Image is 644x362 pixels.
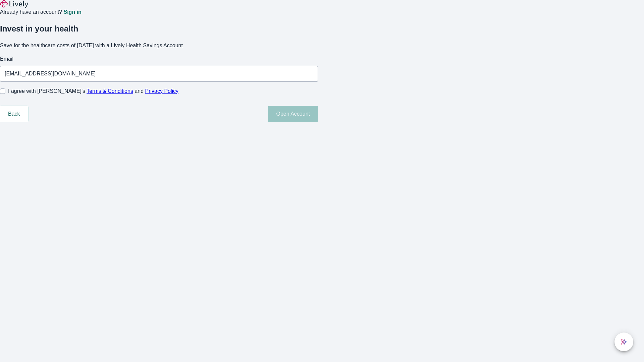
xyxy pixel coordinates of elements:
a: Privacy Policy [145,88,179,94]
button: chat [614,333,633,351]
svg: Lively AI Assistant [621,339,627,345]
span: I agree with [PERSON_NAME]’s and [8,87,178,95]
a: Terms & Conditions [87,88,133,94]
a: Sign in [63,9,81,15]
